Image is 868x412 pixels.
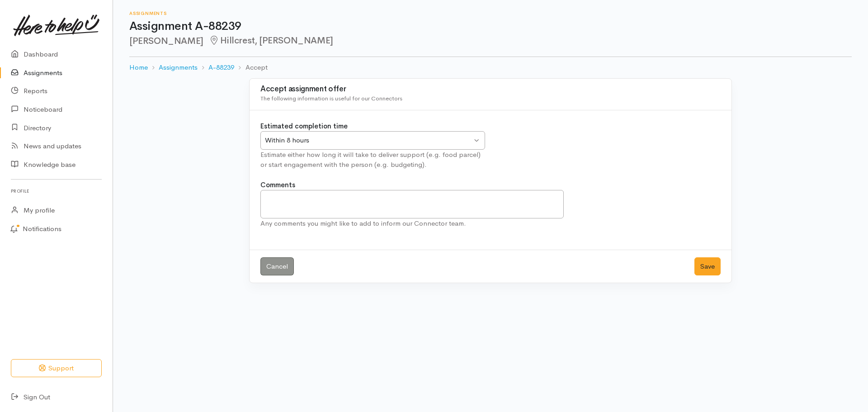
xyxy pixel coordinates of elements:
[260,218,564,229] div: Any comments you might like to add to inform our Connector team.
[265,135,472,146] div: Within 8 hours
[694,257,721,276] button: Save
[234,62,267,73] li: Accept
[260,121,348,132] label: Estimated completion time
[129,36,852,46] h2: [PERSON_NAME]
[129,20,852,33] h1: Assignment A-88239
[129,11,852,16] h6: Assignments
[11,359,102,378] button: Support
[260,150,485,170] div: Estimate either how long it will take to deliver support (e.g. food parcel) or start engagement w...
[129,62,148,73] a: Home
[260,180,295,190] label: Comments
[209,35,333,46] span: Hillcrest, [PERSON_NAME]
[129,57,852,78] nav: breadcrumb
[260,257,294,276] a: Cancel
[260,95,402,102] span: The following information is useful for our Connectors
[11,185,102,197] h6: Profile
[260,85,721,94] h3: Accept assignment offer
[208,62,234,73] a: A-88239
[159,62,198,73] a: Assignments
